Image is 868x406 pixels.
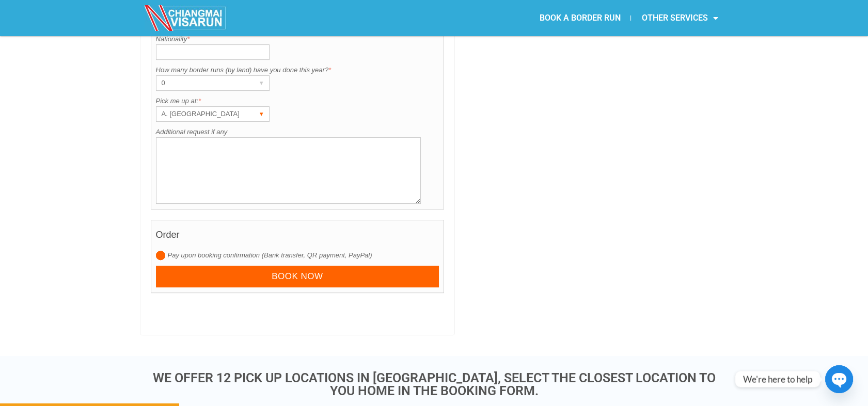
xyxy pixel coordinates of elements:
label: Pick me up at: [156,96,439,106]
h3: WE OFFER 12 PICK UP LOCATIONS IN [GEOGRAPHIC_DATA], SELECT THE CLOSEST LOCATION TO YOU HOME IN TH... [145,371,723,397]
label: Nationality [156,34,439,44]
input: Book now [156,266,439,288]
label: Additional request if any [156,127,439,137]
div: ▾ [255,107,269,121]
div: ▾ [255,76,269,90]
a: OTHER SERVICES [631,6,728,30]
div: 0 [156,76,249,90]
h4: Order [156,224,439,250]
a: BOOK A BORDER RUN [529,6,630,30]
div: A. [GEOGRAPHIC_DATA] [156,107,249,121]
label: How many border runs (by land) have you done this year? [156,65,439,75]
nav: Menu [434,6,728,30]
label: Pay upon booking confirmation (Bank transfer, QR payment, PayPal) [156,250,439,261]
